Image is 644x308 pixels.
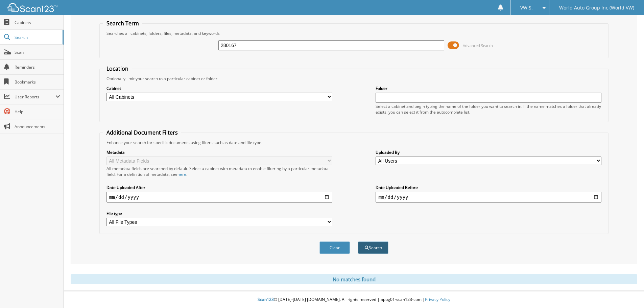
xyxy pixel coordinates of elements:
span: User Reports [15,94,55,100]
span: Bookmarks [15,79,60,85]
img: scan123-logo-white.svg [7,3,57,12]
div: Searches all cabinets, folders, files, metadata, and keywords [103,30,605,36]
span: Scan [15,49,60,55]
legend: Additional Document Filters [103,129,181,136]
iframe: Chat Widget [610,276,644,308]
span: Search [15,34,59,40]
button: Clear [319,241,350,254]
span: Advanced Search [463,43,493,48]
label: Metadata [106,149,332,155]
label: File type [106,211,332,216]
legend: Search Term [103,20,142,27]
span: Scan123 [258,297,274,302]
a: here [177,171,186,177]
div: All metadata fields are searched by default. Select a cabinet with metadata to enable filtering b... [106,166,332,177]
div: © [DATE]-[DATE] [DOMAIN_NAME]. All rights reserved | appg01-scan123-com | [64,291,644,308]
label: Date Uploaded Before [376,185,601,190]
span: World Auto Group Inc (World VW) [559,6,634,10]
button: Search [358,241,388,254]
input: end [376,192,601,203]
legend: Location [103,65,132,72]
span: Reminders [15,64,60,70]
label: Date Uploaded After [106,185,332,190]
a: Privacy Policy [425,297,450,302]
span: Cabinets [15,20,60,25]
div: No matches found [71,274,637,284]
div: Optionally limit your search to a particular cabinet or folder [103,76,605,81]
label: Cabinet [106,86,332,91]
span: Help [15,109,60,115]
label: Uploaded By [376,149,601,155]
div: Select a cabinet and begin typing the name of the folder you want to search in. If the name match... [376,103,601,115]
span: VW S. [520,6,533,10]
label: Folder [376,86,601,91]
span: Announcements [15,124,60,129]
input: start [106,192,332,203]
div: Enhance your search for specific documents using filters such as date and file type. [103,140,605,145]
